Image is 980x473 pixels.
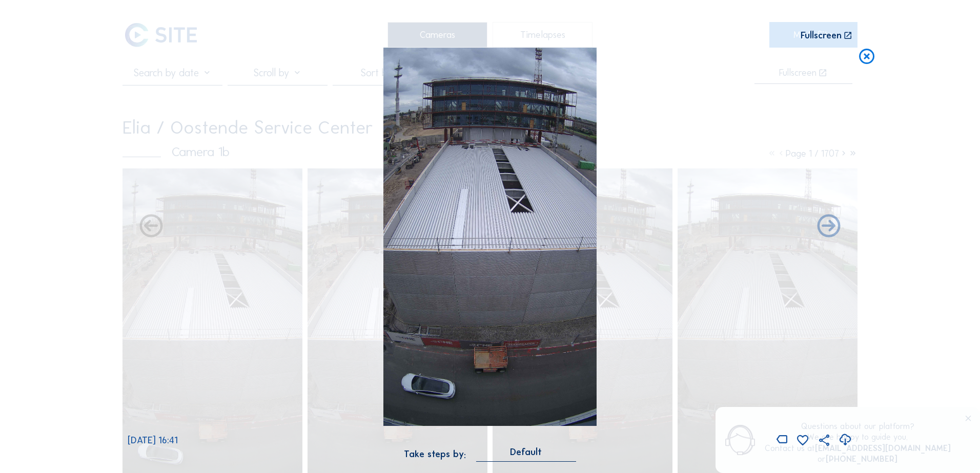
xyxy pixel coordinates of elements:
div: Default [510,447,542,457]
img: Image [383,48,597,426]
i: Back [815,213,843,241]
span: [DATE] 16:41 [128,435,178,446]
div: Take steps by: [404,449,466,459]
i: Forward [137,213,165,241]
div: Fullscreen [801,31,842,40]
div: Default [476,447,576,461]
